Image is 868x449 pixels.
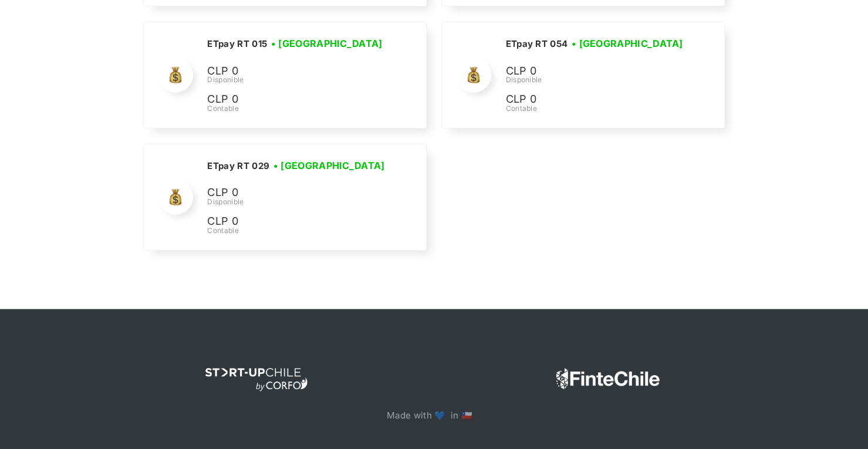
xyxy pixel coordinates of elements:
[505,103,687,114] div: Contable
[207,225,389,236] div: Contable
[207,38,267,50] h2: ETpay RT 015
[207,213,383,230] p: CLP 0
[505,38,568,50] h2: ETpay RT 054
[207,197,389,207] div: Disponible
[207,184,383,201] p: CLP 0
[273,158,385,173] h3: • [GEOGRAPHIC_DATA]
[207,63,383,80] p: CLP 0
[207,160,269,172] h2: ETpay RT 029
[271,36,383,50] h3: • [GEOGRAPHIC_DATA]
[505,91,681,108] p: CLP 0
[505,63,681,80] p: CLP 0
[572,36,683,50] h3: • [GEOGRAPHIC_DATA]
[387,409,481,423] p: Made with 💙 in 🇨🇱
[207,91,383,108] p: CLP 0
[505,75,687,85] div: Disponible
[207,75,386,85] div: Disponible
[207,103,386,114] div: Contable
